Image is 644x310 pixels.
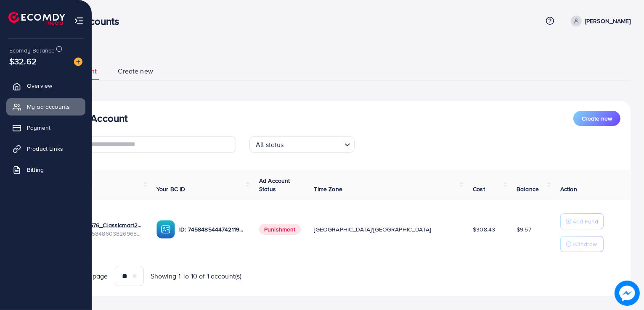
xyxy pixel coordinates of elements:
[151,271,242,281] span: Showing 1 To 10 of 1 account(s)
[74,58,82,66] img: image
[259,224,301,235] span: Punishment
[572,239,597,249] p: Withdraw
[27,123,50,132] span: Payment
[118,66,153,76] span: Create new
[6,98,85,115] a: My ad accounts
[6,77,85,94] a: Overview
[27,144,63,153] span: Product Links
[9,46,55,55] span: Ecomdy Balance
[77,221,143,238] div: <span class='underline'>1023576_Classicmart2_1736564128314</span></br>7458486038269689872
[517,185,539,193] span: Balance
[156,220,175,239] img: ic-ba-acc.ded83a64.svg
[6,161,85,178] a: Billing
[27,102,70,111] span: My ad accounts
[314,185,342,193] span: Time Zone
[6,140,85,157] a: Product Links
[259,176,290,193] span: Ad Account Status
[473,225,495,234] span: $308.43
[179,224,246,234] p: ID: 7458485444742119441
[582,114,612,123] span: Create new
[314,225,431,234] span: [GEOGRAPHIC_DATA]/[GEOGRAPHIC_DATA]
[254,139,286,151] span: All status
[560,236,604,252] button: Withdraw
[77,221,143,229] a: 1023576_Classicmart2_1736564128314
[74,16,84,26] img: menu
[57,112,127,124] h3: List Ad Account
[286,137,341,151] input: Search for option
[573,111,620,126] button: Create new
[8,12,65,25] img: logo
[615,281,640,306] img: image
[249,136,355,153] div: Search for option
[77,229,143,238] span: ID: 7458486038269689872
[572,216,598,226] p: Add Fund
[27,166,44,174] span: Billing
[560,185,577,193] span: Action
[567,16,631,26] a: [PERSON_NAME]
[473,185,485,193] span: Cost
[560,213,604,229] button: Add Fund
[517,225,531,234] span: $9.57
[9,55,37,67] span: $32.62
[156,185,186,193] span: Your BC ID
[27,81,52,90] span: Overview
[585,16,631,26] p: [PERSON_NAME]
[6,119,85,136] a: Payment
